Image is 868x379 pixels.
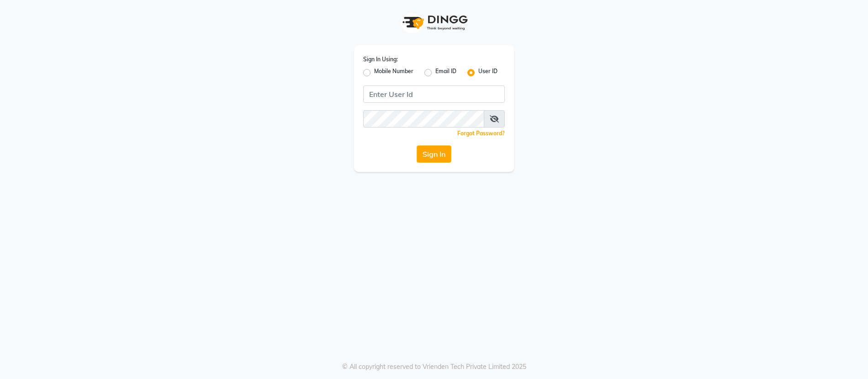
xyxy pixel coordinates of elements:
[363,55,398,64] label: Sign In Using:
[363,85,505,103] input: Username
[417,145,451,163] button: Sign In
[363,110,484,128] input: Username
[435,67,456,78] label: Email ID
[457,130,505,137] a: Forgot Password?
[374,67,413,78] label: Mobile Number
[478,67,498,78] label: User ID
[397,9,471,36] img: logo1.svg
